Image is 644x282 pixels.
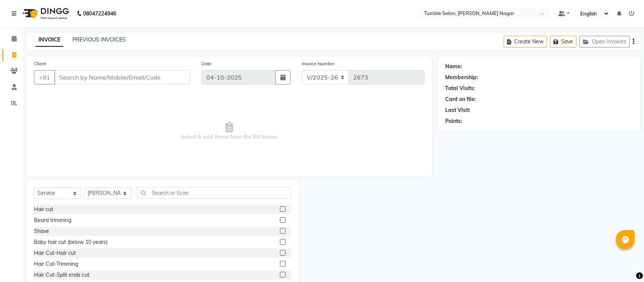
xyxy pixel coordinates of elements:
b: 08047224946 [83,3,116,24]
div: Hair Cut-Hair cut [34,249,76,257]
div: Beard trimming [34,216,71,224]
a: PREVIOUS INVOICES [72,36,126,43]
img: logo [19,3,71,24]
label: Client [34,60,46,67]
label: Date [201,60,212,67]
div: Hair Cut-Trimming [34,260,78,268]
button: Open Invoices [579,36,630,48]
button: Create New [504,36,547,48]
input: Search by Name/Mobile/Email/Code [54,70,190,84]
div: Hair Cut-Split ends cut [34,271,89,279]
input: Search or Scan [137,187,291,199]
span: Select & add items from the list below [34,93,424,169]
div: Card on file: [445,95,476,103]
label: Invoice Number [302,60,335,67]
button: Save [550,36,576,48]
div: Last Visit: [445,106,470,114]
div: Name: [445,63,462,70]
iframe: chat widget [612,252,636,274]
div: Baby hair cut (below 10 years) [34,238,108,246]
div: Shave [34,227,49,235]
div: Total Visits: [445,84,475,92]
div: Membership: [445,74,478,81]
div: Points: [445,117,462,125]
a: INVOICE [35,33,63,47]
button: +91 [34,70,55,84]
div: Hair cut [34,205,53,213]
